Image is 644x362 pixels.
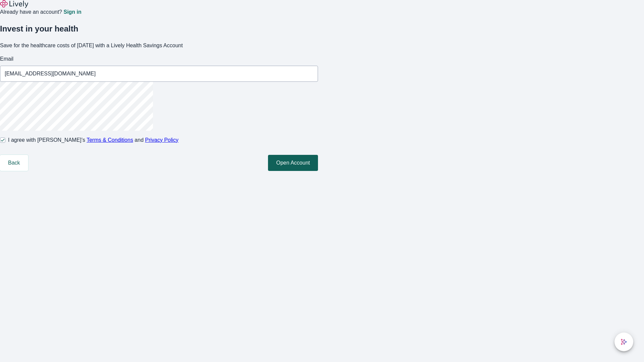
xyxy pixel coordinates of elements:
a: Privacy Policy [145,137,179,143]
span: I agree with [PERSON_NAME]’s and [8,136,178,144]
a: Terms & Conditions [87,137,133,143]
button: Open Account [268,155,318,171]
button: chat [614,333,633,351]
a: Sign in [63,9,81,15]
svg: Lively AI Assistant [621,339,627,345]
